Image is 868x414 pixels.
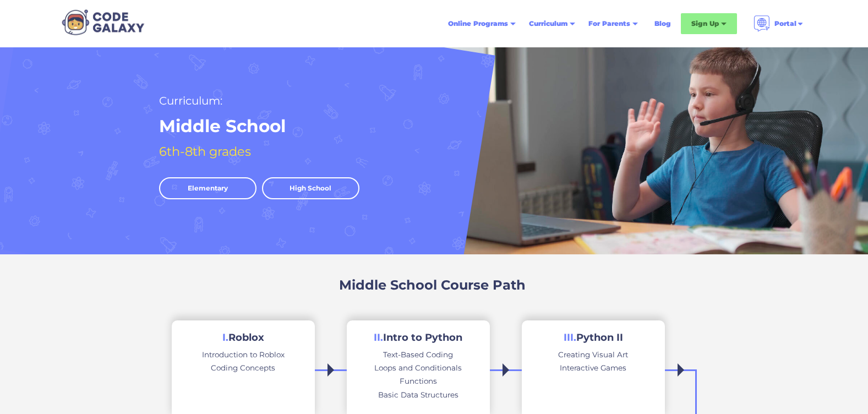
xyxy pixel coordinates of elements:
[202,348,285,361] div: Introduction to Roblox
[378,388,458,401] div: Basic Data Structures
[648,14,678,34] a: Blog
[564,331,623,344] h2: Python II
[374,361,462,374] div: Loops and Conditionals
[374,331,462,344] h2: Intro to Python
[262,177,359,199] a: High School
[448,18,508,29] div: Online Programs
[222,331,228,344] span: I.
[339,276,437,294] h3: Middle School
[588,18,630,29] div: For Parents
[159,177,256,199] a: Elementary
[564,331,576,344] span: III.
[159,91,222,110] h2: Curriculum:
[222,331,264,344] h2: Roblox
[558,348,628,361] div: Creating Visual Art
[441,276,526,294] h3: Course Path
[774,18,796,29] div: Portal
[691,18,719,29] div: Sign Up
[159,115,286,138] h1: Middle School
[159,142,251,161] h2: 6th-8th grades
[560,361,626,374] div: Interactive Games
[529,18,567,29] div: Curriculum
[374,331,383,344] span: II.
[383,348,453,361] div: Text-Based Coding
[400,374,437,388] div: Functions
[211,361,275,374] div: Coding Concepts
